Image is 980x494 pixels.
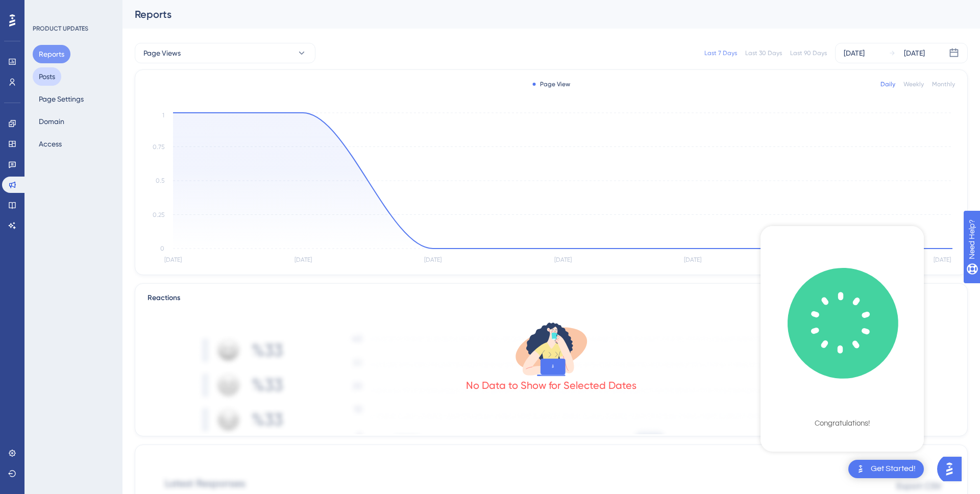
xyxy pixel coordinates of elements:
[33,90,90,108] button: Page Settings
[153,211,164,218] tspan: 0.25
[684,256,701,263] tspan: [DATE]
[704,49,737,57] div: Last 7 Days
[880,80,895,88] div: Daily
[33,112,70,131] button: Domain
[871,463,916,475] div: Get Started!
[33,135,68,153] button: Access
[162,112,164,119] tspan: 1
[153,143,164,151] tspan: 0.75
[848,460,924,478] div: Open Get Started! checklist
[164,256,182,263] tspan: [DATE]
[844,47,865,59] div: [DATE]
[815,418,870,429] div: Congratulations!
[854,463,867,475] img: launcher-image-alternative-text
[533,80,570,88] div: Page View
[903,80,924,88] div: Weekly
[786,400,899,414] div: Checklist Completed
[143,47,181,59] span: Page Views
[934,256,951,263] tspan: [DATE]
[761,226,924,449] div: checklist loading
[33,67,61,86] button: Posts
[148,292,955,304] div: Reactions
[745,49,782,57] div: Last 30 Days
[295,256,312,263] tspan: [DATE]
[466,378,636,392] div: No Data to Show for Selected Dates
[932,80,955,88] div: Monthly
[24,3,64,15] span: Need Help?
[424,256,442,263] tspan: [DATE]
[761,226,924,452] div: Checklist Container
[904,47,925,59] div: [DATE]
[33,45,70,63] button: Reports
[33,24,88,33] div: PRODUCT UPDATES
[554,256,572,263] tspan: [DATE]
[790,49,827,57] div: Last 90 Days
[160,245,164,252] tspan: 0
[156,177,164,184] tspan: 0.5
[135,43,315,63] button: Page Views
[135,7,942,21] div: Reports
[937,454,968,484] iframe: UserGuiding AI Assistant Launcher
